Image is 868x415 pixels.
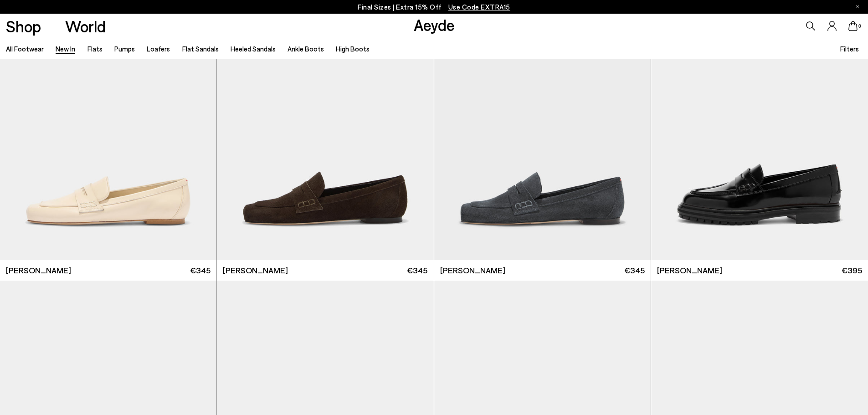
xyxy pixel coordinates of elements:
span: Filters [840,45,859,53]
span: [PERSON_NAME] [223,265,288,276]
span: [PERSON_NAME] [440,265,505,276]
span: [PERSON_NAME] [6,265,71,276]
span: [PERSON_NAME] [657,265,722,276]
span: €345 [407,265,427,276]
a: High Boots [336,45,370,53]
span: 0 [858,24,862,29]
a: Loafers [147,45,170,53]
a: 0 [848,21,858,31]
span: Navigate to /collections/ss25-final-sizes [448,3,510,11]
span: €395 [842,265,862,276]
a: [PERSON_NAME] €395 [651,260,868,281]
span: €345 [624,265,645,276]
span: €345 [190,265,211,276]
a: Aeyde [414,15,455,34]
a: Pumps [114,45,135,53]
a: Flat Sandals [182,45,219,53]
a: New In [56,45,75,53]
a: World [65,18,106,34]
a: Shop [6,18,41,34]
a: Ankle Boots [288,45,324,53]
a: Heeled Sandals [231,45,276,53]
a: [PERSON_NAME] €345 [434,260,651,281]
a: [PERSON_NAME] €345 [217,260,433,281]
a: Flats [87,45,103,53]
p: Final Sizes | Extra 15% Off [358,1,510,13]
a: All Footwear [6,45,44,53]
